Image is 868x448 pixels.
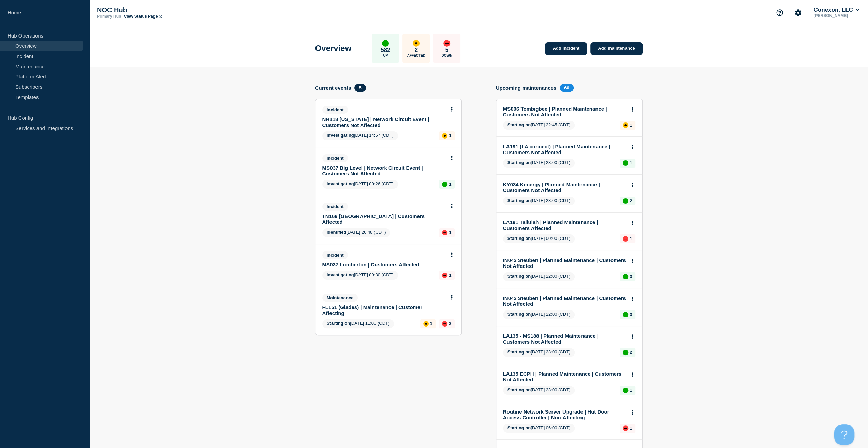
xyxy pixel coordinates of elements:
[503,182,626,193] a: KY034 Kenergy | Planned Maintenance | Customers Not Affected
[507,274,531,279] span: Starting on
[322,116,445,128] a: NH118 [US_STATE] | Network Circuit Event | Customers Not Affected
[503,333,626,345] a: LA135 - MS188 | Planned Maintenance | Customers Not Affected
[507,312,531,317] span: Starting on
[322,131,398,140] span: [DATE] 14:57 (CDT)
[630,388,632,393] p: 1
[322,106,348,114] span: Incident
[443,40,450,47] div: down
[623,388,628,393] div: up
[503,371,626,382] a: LA135 ECPH | Planned Maintenance | Customers Not Affected
[449,182,451,187] p: 1
[545,42,587,55] a: Add incident
[322,251,348,259] span: Incident
[834,424,854,445] iframe: Help Scout Beacon - Open
[354,84,366,92] span: 5
[623,425,628,431] div: down
[630,198,632,203] p: 2
[442,230,447,235] div: down
[322,180,398,189] span: [DATE] 00:26 (CDT)
[413,40,420,47] div: affected
[322,213,445,225] a: TN169 [GEOGRAPHIC_DATA] | Customers Affected
[507,160,531,165] span: Starting on
[630,236,632,241] p: 1
[327,133,354,138] span: Investigating
[503,257,626,269] a: IN043 Steuben | Planned Maintenance | Customers Not Affected
[322,203,348,211] span: Incident
[97,6,233,14] p: NOC Hub
[445,47,448,54] p: 5
[630,350,632,355] p: 2
[322,262,445,268] a: MS037 Lumberton | Customers Affected
[630,160,632,165] p: 1
[623,312,628,317] div: up
[623,122,628,128] div: affected
[630,274,632,279] p: 3
[415,47,418,54] p: 2
[381,47,390,54] p: 582
[322,228,391,237] span: [DATE] 20:48 (CDT)
[507,236,531,241] span: Starting on
[327,321,350,326] span: Starting on
[503,409,626,420] a: Routine Network Server Upgrade | Hut Door Access Controller | Non-Affecting
[322,271,398,280] span: [DATE] 09:30 (CDT)
[442,133,447,139] div: affected
[590,42,642,55] a: Add maintenance
[449,133,451,138] p: 1
[623,160,628,166] div: up
[124,14,162,19] a: View Status Page
[507,349,531,355] span: Starting on
[503,424,575,433] span: [DATE] 06:00 (CDT)
[496,85,557,91] h4: Upcoming maintenances
[503,348,575,357] span: [DATE] 23:00 (CDT)
[327,272,354,277] span: Investigating
[442,321,447,327] div: down
[630,122,632,128] p: 1
[407,54,425,57] p: Affected
[503,386,575,395] span: [DATE] 23:00 (CDT)
[449,321,451,326] p: 3
[812,6,860,13] button: Conexon, LLC
[442,273,447,278] div: down
[503,310,575,319] span: [DATE] 22:00 (CDT)
[322,304,445,316] a: FL151 (Glades) | Maintenance | Customer Affecting
[322,154,348,162] span: Incident
[560,84,573,92] span: 60
[812,13,860,18] p: [PERSON_NAME]
[507,122,531,127] span: Starting on
[383,54,388,57] p: Up
[441,54,452,57] p: Down
[623,236,628,242] div: down
[315,44,352,53] h1: Overview
[503,197,575,205] span: [DATE] 23:00 (CDT)
[503,272,575,281] span: [DATE] 22:00 (CDT)
[97,14,121,19] p: Primary Hub
[442,182,447,187] div: up
[623,274,628,279] div: up
[449,230,451,235] p: 1
[503,219,626,231] a: LA191 Tallulah | Planned Maintenance | Customers Affected
[791,5,805,20] button: Account settings
[630,425,632,431] p: 1
[507,198,531,203] span: Starting on
[322,294,358,302] span: Maintenance
[423,321,429,327] div: affected
[503,121,575,130] span: [DATE] 22:45 (CDT)
[630,312,632,317] p: 3
[503,159,575,168] span: [DATE] 23:00 (CDT)
[327,181,354,186] span: Investigating
[507,387,531,392] span: Starting on
[773,5,787,20] button: Support
[430,321,432,326] p: 1
[503,295,626,307] a: IN043 Steuben | Planned Maintenance | Customers Not Affected
[623,198,628,204] div: up
[382,40,389,47] div: up
[322,165,445,176] a: MS037 Big Level | Network Circuit Event | Customers Not Affected
[623,350,628,355] div: up
[449,273,451,278] p: 1
[503,234,575,243] span: [DATE] 00:00 (CDT)
[503,144,626,155] a: LA191 (LA connect) | Planned Maintenance | Customers Not Affected
[327,230,347,235] span: Identified
[322,319,394,328] span: [DATE] 11:00 (CDT)
[315,85,351,91] h4: Current events
[507,425,531,430] span: Starting on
